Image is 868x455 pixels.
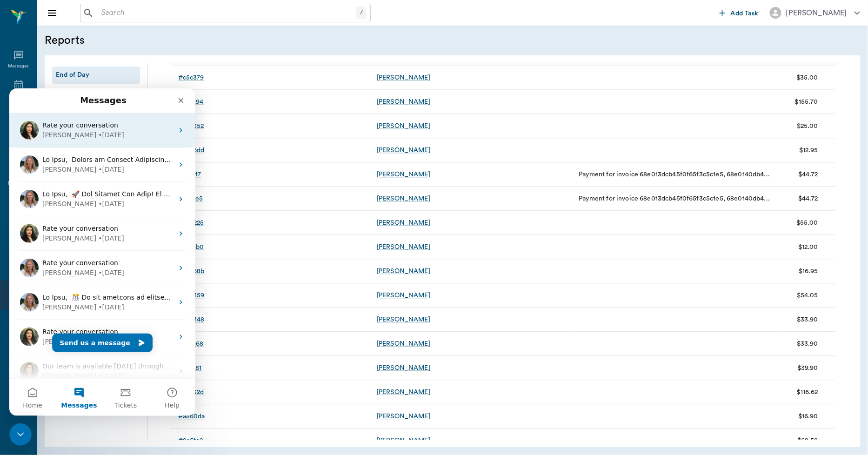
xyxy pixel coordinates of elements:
div: $116.62 [776,380,823,404]
button: Tickets [93,290,140,328]
a: [PERSON_NAME] [377,388,430,397]
a: [PERSON_NAME] [377,339,430,348]
div: $16.90 [776,404,823,428]
div: [PERSON_NAME] [786,7,847,19]
div: $39.90 [776,356,823,380]
a: [PERSON_NAME] [377,436,430,445]
span: Rate your conversation [33,171,109,178]
a: #a860da [178,412,205,421]
div: Messages [8,63,29,70]
div: $44.72 [776,187,823,211]
div: $12.95 [776,138,823,162]
div: • [DATE] [89,145,115,155]
div: $12.00 [776,235,823,259]
span: Help [155,314,170,320]
iframe: Intercom live chat [9,423,32,446]
button: Add Task [716,4,762,21]
button: End of Day [52,67,140,84]
input: Search [98,7,356,20]
div: $54.05 [776,283,823,308]
iframe: Intercom live chat [9,88,195,416]
a: [PERSON_NAME] [377,315,430,324]
a: [PERSON_NAME] [377,267,430,276]
img: Profile image for Alana [11,205,29,223]
div: $55.00 [776,211,823,235]
div: • [DATE] [89,180,115,189]
a: [PERSON_NAME] [377,73,430,82]
div: [PERSON_NAME] [33,145,87,155]
img: Profile image for Lizbeth [11,274,29,292]
div: $68.58 [776,428,823,453]
div: [PERSON_NAME] [33,214,87,224]
span: Messages [52,314,87,320]
img: Profile image for Alana [11,101,29,120]
div: $155.70 [776,90,823,114]
button: Summary [52,84,140,101]
a: #8a5fe2 [178,436,203,445]
a: [PERSON_NAME] [377,412,430,421]
div: $16.95 [776,259,823,283]
div: $33.90 [776,308,823,332]
a: [PERSON_NAME] [377,170,430,179]
a: [PERSON_NAME] [377,242,430,252]
div: / [356,7,367,19]
span: Rate your conversation [33,240,109,247]
div: Inventory [8,180,29,187]
button: Help [140,290,186,328]
a: #c5c379 [178,73,204,82]
span: Rate your conversation [33,136,109,144]
span: Tickets [105,314,128,320]
a: [PERSON_NAME] [377,121,430,131]
div: $44.72 [776,162,823,187]
div: $25.00 [776,114,823,138]
img: Profile image for Lizbeth [11,136,29,154]
a: [PERSON_NAME] [377,363,430,373]
div: Payment for invoice 68e013dcb45f0f65f3c5c1e5, 68e0140db45f0f65f3c5c1f7 [579,194,772,203]
img: Profile image for Alana [11,170,29,189]
div: $35.00 [776,66,823,90]
button: Messages [47,290,93,328]
a: [PERSON_NAME] [377,291,430,300]
div: Payment for invoice 68e013dcb45f0f65f3c5c1e5, 68e0140db45f0f65f3c5c1f7 [579,170,772,179]
div: $33.90 [776,332,823,356]
a: [PERSON_NAME] [377,218,430,227]
div: [PERSON_NAME] [33,111,87,120]
span: Home [13,314,33,320]
button: Close drawer [43,4,61,22]
div: • [DATE] [89,111,115,120]
button: Send us a message [43,245,143,264]
a: [PERSON_NAME] [377,194,430,203]
a: [PERSON_NAME] [377,97,430,107]
div: • [DATE] [89,214,115,224]
div: [PERSON_NAME] [33,180,87,189]
img: Profile image for Lizbeth [11,239,29,258]
div: [PERSON_NAME] [33,283,87,293]
a: [PERSON_NAME] [377,146,430,155]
